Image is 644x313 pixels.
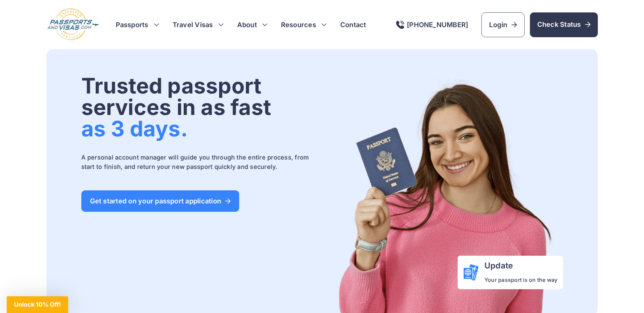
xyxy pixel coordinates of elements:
a: About [237,20,257,29]
h3: Resources [281,20,327,29]
a: Check Status [530,12,598,37]
span: Login [489,20,517,29]
h3: Passports [116,20,159,29]
a: Login [481,12,524,37]
a: Contact [340,20,366,29]
h4: Update [484,261,557,270]
img: Logo [47,8,100,41]
a: Get started on your passport application [81,190,240,212]
p: A personal account manager will guide you through the entire process, from start to finish, and r... [81,153,321,172]
h1: Trusted passport services in as fast [81,75,321,139]
p: Your passport is on the way [484,276,557,284]
a: [PHONE_NUMBER] [396,21,468,29]
span: Check Status [537,20,590,29]
span: as 3 days. [81,116,188,141]
h3: Travel Visas [173,20,224,29]
span: Get started on your passport application [90,198,231,204]
span: Unlock 10% Off! [14,301,61,308]
div: Unlock 10% Off! [7,296,68,313]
